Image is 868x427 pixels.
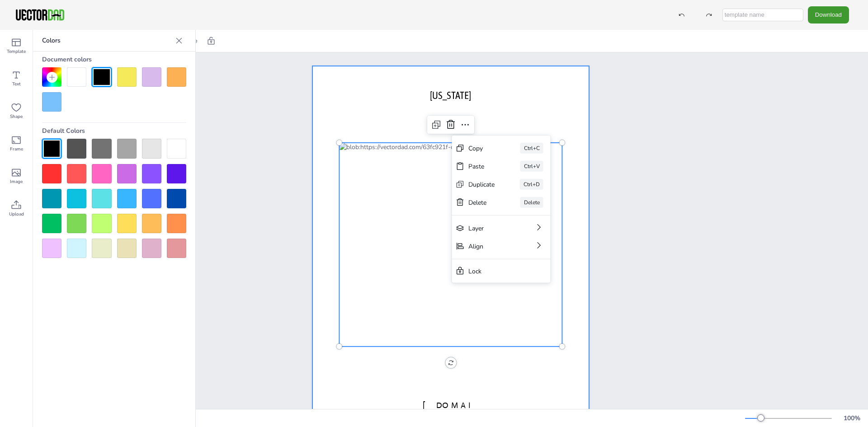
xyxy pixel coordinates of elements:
span: Upload [9,211,24,218]
div: Lock [468,267,522,275]
span: Frame [10,145,23,153]
span: Text [12,80,21,88]
img: VectorDad-1.png [14,8,66,22]
span: Shape [10,113,23,120]
div: Layer [468,224,509,232]
div: Ctrl+D [520,179,543,190]
div: 100 % [841,414,863,422]
div: Align [468,242,509,250]
p: Colors [42,30,172,52]
span: [US_STATE] [430,89,471,101]
button: Download [808,6,849,23]
div: Delete [468,198,495,206]
span: Image [10,178,23,185]
div: Delete [520,197,543,208]
div: Duplicate [468,180,495,188]
div: Copy [468,144,495,152]
div: Ctrl+C [520,143,543,154]
div: Default Colors [42,123,186,139]
input: template name [722,9,803,21]
div: Document colors [42,52,186,67]
div: Ctrl+V [520,161,543,172]
span: Template [7,48,26,55]
div: Paste [468,162,495,170]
